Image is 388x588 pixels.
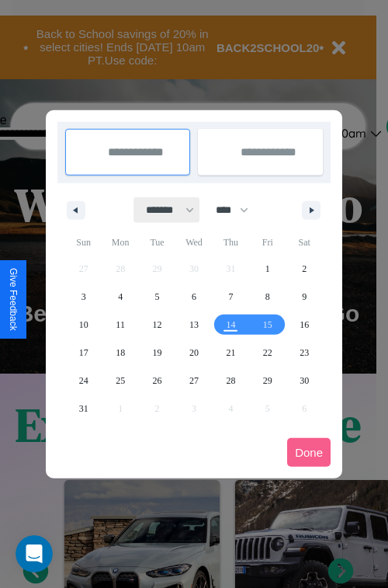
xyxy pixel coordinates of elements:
[153,339,162,367] span: 19
[286,255,323,283] button: 2
[286,367,323,395] button: 30
[300,339,309,367] span: 23
[249,230,286,255] span: Fri
[286,339,323,367] button: 23
[118,283,123,311] span: 4
[79,367,88,395] span: 24
[213,367,249,395] button: 28
[249,255,286,283] button: 1
[249,283,286,311] button: 8
[228,283,233,311] span: 7
[116,311,125,339] span: 11
[189,367,199,395] span: 27
[102,311,138,339] button: 11
[139,339,175,367] button: 19
[265,283,270,311] span: 8
[102,230,138,255] span: Mon
[302,255,307,283] span: 2
[189,339,199,367] span: 20
[155,283,160,311] span: 5
[192,283,196,311] span: 6
[116,367,125,395] span: 25
[226,311,235,339] span: 14
[287,438,331,467] button: Done
[102,339,138,367] button: 18
[286,311,323,339] button: 16
[263,339,272,367] span: 22
[81,283,86,311] span: 3
[79,339,88,367] span: 17
[175,230,212,255] span: Wed
[65,311,102,339] button: 10
[102,367,138,395] button: 25
[175,339,212,367] button: 20
[213,311,249,339] button: 14
[249,339,286,367] button: 22
[139,283,175,311] button: 5
[116,339,125,367] span: 18
[286,230,323,255] span: Sat
[249,311,286,339] button: 15
[65,339,102,367] button: 17
[300,367,309,395] span: 30
[79,311,88,339] span: 10
[139,367,175,395] button: 26
[8,268,19,331] div: Give Feedback
[139,311,175,339] button: 12
[153,311,162,339] span: 12
[213,230,249,255] span: Thu
[265,255,270,283] span: 1
[300,311,309,339] span: 16
[79,395,88,423] span: 31
[226,367,235,395] span: 28
[213,283,249,311] button: 7
[139,230,175,255] span: Tue
[302,283,307,311] span: 9
[226,339,235,367] span: 21
[189,311,199,339] span: 13
[286,283,323,311] button: 9
[65,367,102,395] button: 24
[213,339,249,367] button: 21
[65,283,102,311] button: 3
[153,367,162,395] span: 26
[65,230,102,255] span: Sun
[175,311,212,339] button: 13
[65,395,102,423] button: 31
[249,367,286,395] button: 29
[175,283,212,311] button: 6
[263,367,272,395] span: 29
[102,283,138,311] button: 4
[175,367,212,395] button: 27
[16,535,53,572] iframe: Intercom live chat
[263,311,272,339] span: 15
